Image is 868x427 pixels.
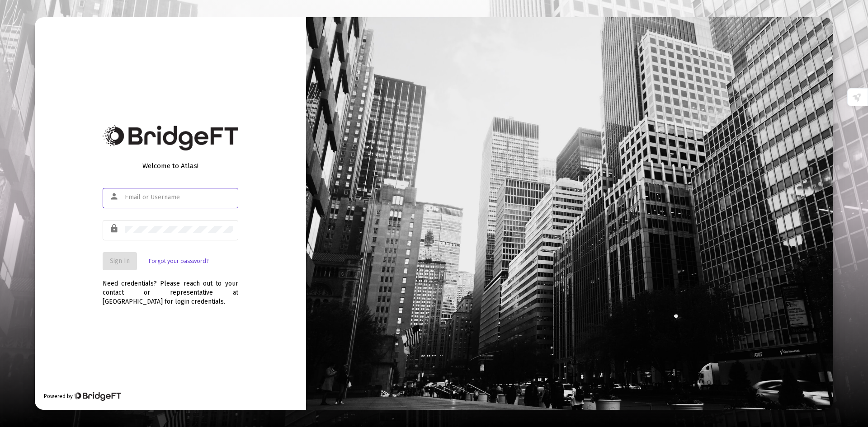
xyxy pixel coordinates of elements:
[44,392,121,401] div: Powered by
[109,223,120,234] mat-icon: lock
[149,257,208,266] a: Forgot your password?
[74,392,121,401] img: Bridge Financial Technology Logo
[125,194,233,201] input: Email or Username
[103,270,238,306] div: Need credentials? Please reach out to your contact or representative at [GEOGRAPHIC_DATA] for log...
[103,161,238,170] div: Welcome to Atlas!
[103,125,238,150] img: Bridge Financial Technology Logo
[109,191,120,202] mat-icon: person
[103,252,137,270] button: Sign In
[110,257,130,265] span: Sign In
